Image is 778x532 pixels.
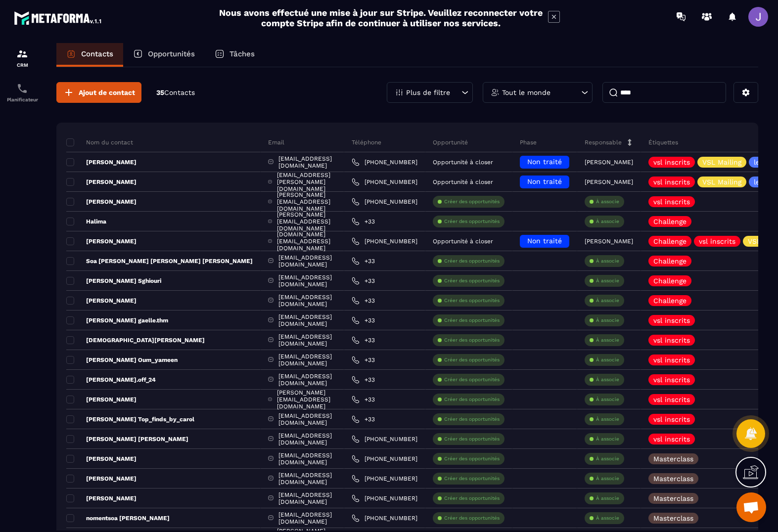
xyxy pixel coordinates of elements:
[596,218,619,225] p: À associe
[444,436,500,443] p: Créer des opportunités
[596,317,619,324] p: À associe
[444,396,500,403] p: Créer des opportunités
[653,317,690,324] p: vsl inscrits
[596,515,619,522] p: À associe
[444,495,500,502] p: Créer des opportunités
[653,178,690,185] p: vsl inscrits
[444,317,500,324] p: Créer des opportunités
[205,43,265,67] a: Tâches
[702,159,741,166] p: VSL Mailing
[585,138,622,146] p: Responsable
[66,514,170,522] p: nomentsoa [PERSON_NAME]
[596,277,619,284] p: À associe
[2,97,42,102] p: Planificateur
[653,455,693,462] p: Masterclass
[444,455,500,462] p: Créer des opportunités
[352,218,375,225] a: +33
[433,238,493,245] p: Opportunité à closer
[352,396,375,403] a: +33
[16,83,28,94] img: scheduler
[653,337,690,344] p: vsl inscrits
[352,475,417,483] a: [PHONE_NUMBER]
[653,436,690,443] p: vsl inscrits
[596,436,619,443] p: À associe
[219,7,543,28] h2: Nous avons effectué une mise à jour sur Stripe. Veuillez reconnecter votre compte Stripe afin de ...
[2,41,42,75] a: formationformationCRM
[444,515,500,522] p: Créer des opportunités
[66,356,178,364] p: [PERSON_NAME] Oum_yameen
[352,514,417,522] a: [PHONE_NUMBER]
[653,495,693,502] p: Masterclass
[352,356,375,364] a: +33
[648,138,678,146] p: Étiquettes
[66,138,133,146] p: Nom du contact
[352,336,375,344] a: +33
[156,88,195,97] p: 35
[66,336,205,344] p: [DEMOGRAPHIC_DATA][PERSON_NAME]
[444,416,500,423] p: Créer des opportunités
[596,396,619,403] p: À associe
[444,277,500,284] p: Créer des opportunités
[352,277,375,285] a: +33
[66,475,137,483] p: [PERSON_NAME]
[66,396,137,403] p: [PERSON_NAME]
[653,475,693,482] p: Masterclass
[596,376,619,383] p: À associe
[596,356,619,363] p: À associe
[66,297,137,305] p: [PERSON_NAME]
[444,297,500,304] p: Créer des opportunités
[653,218,686,225] p: Challenge
[352,158,417,166] a: [PHONE_NUMBER]
[352,178,417,186] a: [PHONE_NUMBER]
[352,198,417,206] a: [PHONE_NUMBER]
[2,75,42,110] a: schedulerschedulerPlanificateur
[653,356,690,363] p: vsl inscrits
[502,89,550,96] p: Tout le monde
[14,9,103,27] img: logo
[596,297,619,304] p: À associe
[653,297,686,304] p: Challenge
[66,316,168,324] p: [PERSON_NAME] gaelle.thm
[585,178,633,185] p: [PERSON_NAME]
[66,198,137,206] p: [PERSON_NAME]
[123,43,205,67] a: Opportunités
[352,297,375,305] a: +33
[736,492,766,522] div: Ouvrir le chat
[653,515,693,522] p: Masterclass
[268,138,284,146] p: Email
[444,198,500,205] p: Créer des opportunités
[444,258,500,265] p: Créer des opportunités
[2,62,42,68] p: CRM
[352,376,375,384] a: +33
[352,316,375,324] a: +33
[352,415,375,423] a: +33
[352,237,417,245] a: [PHONE_NUMBER]
[66,218,106,225] p: Halima
[406,89,450,96] p: Plus de filtre
[66,435,188,443] p: [PERSON_NAME] [PERSON_NAME]
[444,376,500,383] p: Créer des opportunités
[596,475,619,482] p: À associe
[66,415,194,423] p: [PERSON_NAME] Top_finds_by_carol
[352,138,381,146] p: Téléphone
[433,178,493,185] p: Opportunité à closer
[444,218,500,225] p: Créer des opportunités
[56,43,123,67] a: Contacts
[596,495,619,502] p: À associe
[66,158,137,166] p: [PERSON_NAME]
[66,376,156,384] p: [PERSON_NAME].off_24
[527,158,562,166] span: Non traité
[81,49,113,58] p: Contacts
[653,277,686,284] p: Challenge
[653,416,690,423] p: vsl inscrits
[585,159,633,166] p: [PERSON_NAME]
[527,237,562,245] span: Non traité
[66,494,137,502] p: [PERSON_NAME]
[653,258,686,265] p: Challenge
[66,178,137,186] p: [PERSON_NAME]
[433,138,468,146] p: Opportunité
[653,198,690,205] p: vsl inscrits
[352,455,417,463] a: [PHONE_NUMBER]
[585,238,633,245] p: [PERSON_NAME]
[16,48,28,60] img: formation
